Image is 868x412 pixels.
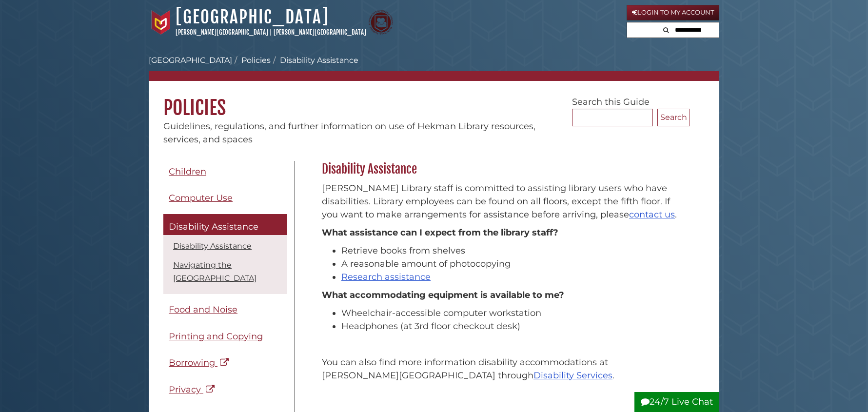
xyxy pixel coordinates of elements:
a: Children [163,161,287,183]
i: Search [663,27,669,33]
strong: What assistance can I expect from the library staff? [322,227,558,238]
a: Disability Assistance [163,214,287,235]
li: Headphones (at 3rd floor checkout desk) [341,320,685,333]
button: 24/7 Live Chat [634,392,719,412]
a: Navigating the [GEOGRAPHIC_DATA] [173,260,256,283]
li: Wheelchair-accessible computer workstation [341,307,685,320]
a: Disability Services [533,370,612,381]
a: Borrowing [163,352,287,374]
a: [GEOGRAPHIC_DATA] [176,6,329,28]
a: contact us [629,209,675,220]
li: Retrieve books from shelves [341,244,685,257]
a: Policies [241,56,271,65]
li: Disability Assistance [271,55,358,66]
button: Search [660,22,672,36]
p: [PERSON_NAME] Library staff is committed to assisting library users who have disabilities. Librar... [322,182,685,221]
span: | [270,28,272,36]
a: Login to My Account [627,5,719,20]
a: Food and Noise [163,299,287,321]
img: Calvin University [149,10,173,35]
nav: breadcrumb [149,55,719,81]
a: [PERSON_NAME][GEOGRAPHIC_DATA] [274,28,366,36]
span: Food and Noise [169,304,237,315]
li: A reasonable amount of photocopying [341,257,685,271]
a: Privacy [163,379,287,401]
a: [PERSON_NAME][GEOGRAPHIC_DATA] [176,28,268,36]
span: Privacy [169,384,201,395]
span: Guidelines, regulations, and further information on use of Hekman Library resources, services, an... [163,121,535,145]
h2: Disability Assistance [317,161,690,177]
span: Printing and Copying [169,331,263,342]
h1: Policies [149,81,719,120]
span: Children [169,166,206,177]
b: What accommodating equipment is available to me? [322,290,564,300]
a: Disability Assistance [173,241,252,251]
button: Search [657,109,690,126]
span: Borrowing [169,357,215,368]
a: Computer Use [163,187,287,209]
img: Calvin Theological Seminary [369,10,393,35]
span: Disability Assistance [169,221,258,232]
a: Research assistance [341,272,431,282]
a: [GEOGRAPHIC_DATA] [149,56,232,65]
a: Printing and Copying [163,326,287,348]
p: You can also find more information disability accommodations at [PERSON_NAME][GEOGRAPHIC_DATA] th... [322,356,685,382]
span: Computer Use [169,193,233,203]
